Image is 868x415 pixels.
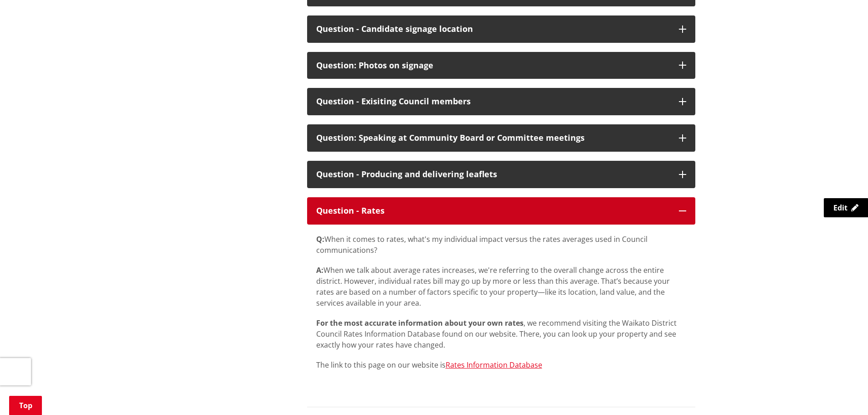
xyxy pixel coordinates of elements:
div: Question - Rates [316,206,670,215]
button: Question - Producing and delivering leaflets [307,161,695,188]
div: Question - Candidate signage location [316,25,670,34]
p: The link to this page on our website is [316,359,686,370]
button: Question: Speaking at Community Board or Committee meetings [307,124,695,152]
div: Question - Producing and delivering leaflets [316,170,670,179]
p: , we recommend visiting the Waikato District Council Rates Information Database found on our webs... [316,318,686,350]
button: Question - Candidate signage location [307,15,695,43]
strong: For the most accurate information about your own rates [316,318,524,328]
strong: Q: [316,234,324,244]
span: Edit [833,203,847,213]
button: Question - Rates [307,197,695,225]
div: Question: Speaking at Community Board or Committee meetings [316,133,670,143]
a: Top [9,396,42,415]
a: Rates Information Database [446,360,542,370]
p: When we talk about average rates increases, we're referring to the overall change across the enti... [316,265,686,308]
div: Question: Photos on signage [316,61,670,70]
a: Edit [824,198,868,217]
p: When it comes to rates, what's my individual impact versus the rates averages used in Council com... [316,234,686,256]
div: Question - Exisiting Council members [316,97,670,106]
button: Question: Photos on signage [307,52,695,79]
iframe: Messenger Launcher [826,377,859,410]
strong: A: [316,265,324,275]
button: Question - Exisiting Council members [307,88,695,115]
